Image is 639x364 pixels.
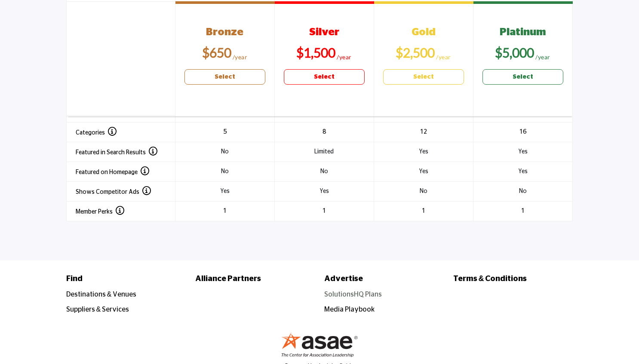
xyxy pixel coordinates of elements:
span: 1 [223,208,227,214]
span: Shows Competitor Ads [76,189,151,195]
span: Limited [314,149,334,155]
b: Bronze [206,27,243,37]
sub: /year [436,53,451,61]
a: Suppliers & Services [66,306,129,313]
b: $2,500 [396,45,435,60]
b: $650 [202,45,231,60]
span: Yes [319,188,329,194]
span: Yes [419,149,428,155]
a: Terms & Conditions [453,273,573,285]
b: Select [513,73,533,82]
span: 1 [323,208,326,214]
span: Featured on Homepage [76,169,149,175]
span: Categories [76,130,117,136]
img: No Site Logo [281,332,358,357]
b: $1,500 [296,45,335,60]
sub: /year [233,53,248,61]
span: No [420,188,427,194]
a: SolutionsHQ Plans [324,291,382,298]
sub: /year [337,53,352,61]
a: Advertise [324,273,444,285]
a: Select [284,69,365,85]
span: No [221,149,229,155]
b: Select [413,73,434,82]
sub: /year [535,53,550,61]
a: Destinations & Venues [66,291,137,298]
a: Select [482,69,563,85]
b: Silver [309,27,339,37]
b: Gold [412,27,436,37]
a: Select [383,69,464,85]
b: Select [314,73,335,82]
span: Yes [220,188,230,194]
span: Featured in Search Results [76,150,157,156]
span: 8 [323,129,326,135]
a: Alliance Partners [195,273,315,285]
a: Media Playbook [324,306,375,313]
span: No [519,188,527,194]
span: No [221,168,229,174]
b: Select [215,73,235,82]
b: $5,000 [495,45,534,60]
a: Select [184,69,265,85]
span: Yes [518,168,528,174]
span: 16 [519,129,526,135]
b: Platinum [500,27,546,37]
span: No [320,168,328,174]
span: Yes [419,168,428,174]
span: Yes [518,149,528,155]
span: 1 [422,208,425,214]
span: 12 [420,129,427,135]
a: Find [66,273,186,285]
span: 5 [223,129,227,135]
span: 1 [521,208,525,214]
span: Member Perks [76,209,124,215]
